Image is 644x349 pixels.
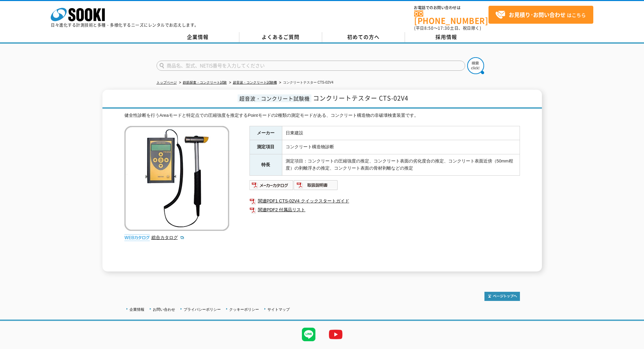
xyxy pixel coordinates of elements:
[129,307,144,311] a: 企業情報
[484,292,520,301] img: トップページへ
[347,33,380,41] span: 初めての方へ
[282,126,520,140] td: 日東建設
[414,25,481,31] span: (平日 ～ 土日、祝日除く)
[157,32,239,42] a: 企業情報
[405,32,488,42] a: 採用情報
[249,126,282,140] th: メーカー
[124,126,229,231] img: コンクリートテスター CTS-02V4
[249,197,520,205] a: 関連PDF1 CTS-02V4 クイックスタートガイド
[414,10,488,24] a: [PHONE_NUMBER]
[424,25,434,31] span: 8:50
[294,180,338,191] img: 取扱説明書
[313,93,408,103] span: コンクリートテスター CTS-02V4
[278,79,333,86] li: コンクリートテスター CTS-02V4
[488,6,593,24] a: お見積り･お問い合わせはこちら
[239,32,322,42] a: よくあるご質問
[322,321,349,348] img: YouTube
[233,81,277,84] a: 超音波・コンクリート試験機
[124,234,150,241] img: webカタログ
[322,32,405,42] a: 初めての方へ
[267,307,290,311] a: サイトマップ
[124,112,520,119] div: 健全性診断を行うAreaモードと特定点での圧縮強度を推定するPointモードの2種類の測定モードがある、コンクリート構造物の非破壊検査装置です。
[282,154,520,176] td: 測定項目：コンクリートの圧縮強度の推定、コンクリート表面の劣化度合の推定、コンクリート表面近傍（50mm程度）の剥離浮きの推定、コンクリート表面の骨材剥離などの推定
[183,81,227,84] a: 鉄筋探査・コンクリート試験
[51,23,199,27] p: 日々進化する計測技術と多種・多様化するニーズにレンタルでお応えします。
[467,57,484,74] img: btn_search.png
[249,180,294,191] img: メーカーカタログ
[153,307,175,311] a: お問い合わせ
[157,81,177,84] a: トップページ
[249,205,520,214] a: 関連PDF2 付属品リスト
[509,10,566,19] strong: お見積り･お問い合わせ
[414,6,488,10] span: お電話でのお問い合わせは
[438,25,450,31] span: 17:30
[229,307,259,311] a: クッキーポリシー
[495,10,586,20] span: はこちら
[184,307,221,311] a: プライバシーポリシー
[294,184,338,189] a: 取扱説明書
[249,140,282,154] th: 測定項目
[157,61,465,71] input: 商品名、型式、NETIS番号を入力してください
[249,184,294,189] a: メーカーカタログ
[282,140,520,154] td: コンクリート構造物診断
[295,321,322,348] img: LINE
[249,154,282,176] th: 特長
[151,235,185,240] a: 総合カタログ
[238,94,311,102] span: 超音波・コンクリート試験機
